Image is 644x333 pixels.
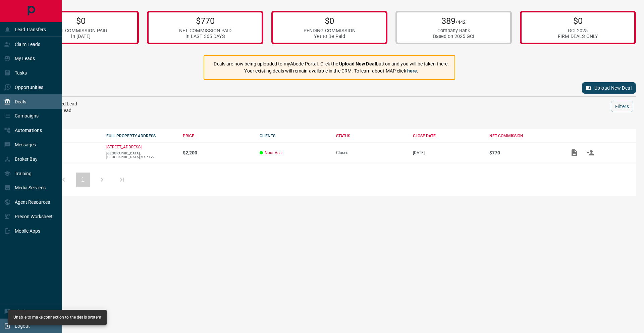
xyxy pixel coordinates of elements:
[55,16,107,26] p: $0
[304,28,356,34] div: PENDING COMMISSION
[183,134,253,138] div: PRICE
[582,150,598,155] span: Match Clients
[179,16,231,26] p: $770
[566,150,582,155] span: Add / View Documents
[30,150,100,155] p: Lease - Co-Op
[433,16,474,26] p: 389
[106,151,176,159] p: [GEOGRAPHIC_DATA],[GEOGRAPHIC_DATA],M4P-1V2
[260,134,330,138] div: CLIENTS
[13,312,101,323] div: Unable to make connection to the deals system
[76,173,90,187] button: 1
[433,34,474,39] div: Based on 2025 GCI
[179,34,231,39] div: in LAST 365 DAYS
[106,134,176,138] div: FULL PROPERTY ADDRESS
[265,150,282,155] a: Nour Assi
[336,150,406,155] div: Closed
[183,150,253,155] p: $2,200
[55,28,107,34] div: NET COMMISSION PAID
[489,150,559,155] p: $770
[489,134,559,138] div: NET COMMISSION
[304,34,356,39] div: Yet to Be Paid
[30,134,100,138] div: DEAL TYPE
[413,134,483,138] div: CLOSE DATE
[407,68,417,74] a: here
[433,28,474,34] div: Company Rank
[455,19,466,25] span: /442
[558,34,598,39] div: FIRM DEALS ONLY
[106,145,142,149] a: [STREET_ADDRESS]
[214,67,449,75] p: Your existing deals will remain available in the CRM. To learn about MAP click .
[304,16,356,26] p: $0
[214,60,449,67] p: Deals are now being uploaded to myAbode Portal. Click the button and you will be taken there.
[55,34,107,39] div: in [DATE]
[558,16,598,26] p: $0
[413,150,483,155] p: [DATE]
[336,134,406,138] div: STATUS
[582,82,636,94] button: Upload New Deal
[611,101,633,112] button: Filters
[558,28,598,34] div: GCI 2025
[179,28,231,34] div: NET COMMISSION PAID
[339,61,376,66] strong: Upload New Deal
